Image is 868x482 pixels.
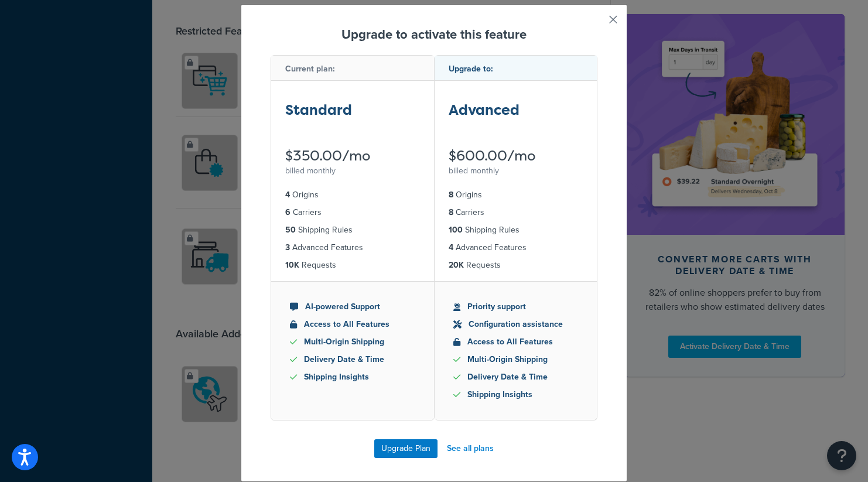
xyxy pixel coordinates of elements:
[449,206,583,219] li: Carriers
[290,371,415,384] li: Shipping Insights
[449,206,453,218] strong: 8
[285,224,296,236] strong: 50
[449,163,583,179] div: billed monthly
[449,224,463,236] strong: 100
[447,440,494,457] a: See all plans
[449,224,583,237] li: Shipping Rules
[449,100,520,119] strong: Advanced
[453,300,579,313] li: Priority support
[285,241,290,254] strong: 3
[285,224,420,237] li: Shipping Rules
[271,56,434,81] div: Current plan:
[449,241,583,254] li: Advanced Features
[285,189,420,201] li: Origins
[449,259,583,272] li: Requests
[285,100,352,119] strong: Standard
[290,353,415,366] li: Delivery Date & Time
[449,241,453,254] strong: 4
[449,189,583,201] li: Origins
[453,353,579,366] li: Multi-Origin Shipping
[449,259,464,271] strong: 20K
[285,259,299,271] strong: 10K
[449,149,583,163] div: $600.00/mo
[285,163,420,179] div: billed monthly
[285,149,420,163] div: $350.00/mo
[435,56,597,81] div: Upgrade to:
[341,25,527,44] strong: Upgrade to activate this feature
[374,439,438,458] button: Upgrade Plan
[290,300,415,313] li: AI-powered Support
[285,206,291,218] strong: 6
[285,241,420,254] li: Advanced Features
[285,206,420,219] li: Carriers
[453,318,579,331] li: Configuration assistance
[285,259,420,272] li: Requests
[453,371,579,384] li: Delivery Date & Time
[290,318,415,331] li: Access to All Features
[453,336,579,348] li: Access to All Features
[290,336,415,348] li: Multi-Origin Shipping
[453,388,579,401] li: Shipping Insights
[449,189,453,201] strong: 8
[285,189,290,201] strong: 4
